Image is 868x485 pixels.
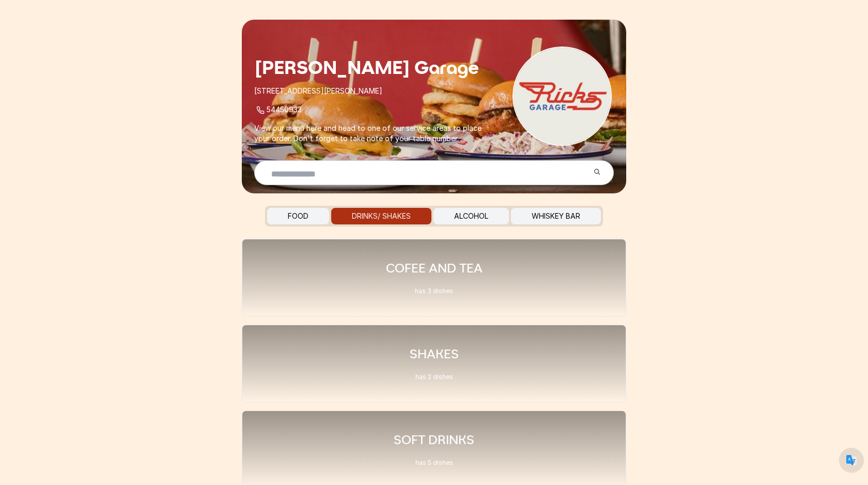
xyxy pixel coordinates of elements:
button: DRINKS/ SHAKES [331,208,431,224]
p: has 2 dishes [410,373,459,381]
button: ALCOHOL [433,208,509,224]
p: View our menu here and head to one of our service areas to place your order. Don't forget to take... [254,123,486,144]
h1: COFEE AND TEA [386,260,483,277]
p: has 5 dishes [394,459,474,467]
h1: SOFT DRINKS [394,432,474,448]
p: has 3 dishes [386,287,483,295]
h1: [PERSON_NAME] Garage [254,57,486,78]
button: FOOD [267,208,329,224]
img: Restaurant Logo [513,47,612,146]
p: [STREET_ADDRESS][PERSON_NAME] [254,86,486,96]
h1: SHAKES [410,346,459,362]
p: 54450933 [254,104,486,115]
button: WHISKEY BAR [511,208,601,224]
img: default.png [846,455,857,465]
